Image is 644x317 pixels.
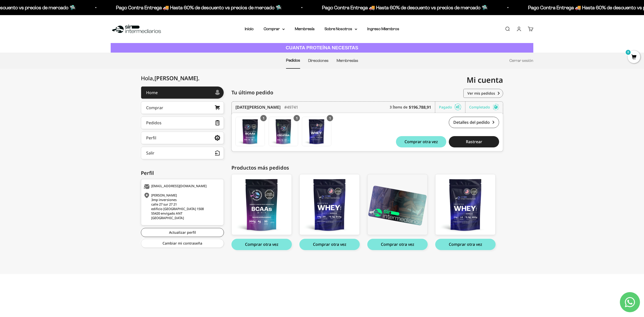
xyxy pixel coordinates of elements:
[198,74,199,82] span: .
[435,239,496,250] button: Comprar otra vez
[299,239,360,250] button: Comprar otra vez
[269,117,298,146] a: Creatina Monohidrato
[235,104,280,110] time: [DATE][PERSON_NAME]
[260,115,267,121] div: 1
[509,58,533,63] a: Cerrar sesión
[390,102,435,113] div: 3 Ítems de
[396,136,446,147] button: Comprar otra vez
[294,115,300,121] div: 1
[245,27,254,31] a: Inicio
[300,174,359,235] img: whey_vainilla_front_1_808bbad8-c402-4f8a-9e09-39bf23c86e38_large.png
[337,58,358,63] a: Membresías
[302,117,331,146] a: Proteína Whey - Vainilla - Vainilla / 2 libras (910g)
[325,26,357,32] summary: Sobre Nosotros
[308,58,329,63] a: Direcciones
[100,4,266,12] p: Pago Contra Entrega 🚚 Hasta 60% de descuento vs precios de mercado 🛸
[439,102,465,113] div: Pagado
[141,132,224,144] a: Perfil
[409,104,431,110] b: $196.788,91
[368,174,427,235] img: b091a5be-4bb1-4136-881d-32454b4358fa_1_large.png
[231,239,292,250] button: Comprar otra vez
[235,117,265,146] a: BCAAs sabor Limón - Mandarina (2:1:1)
[449,117,499,128] a: Detalles del pedido
[435,174,495,235] img: whey-VAINILLA-1LB_14afac87-794c-4930-ac0b-e3e40fefee9f_large.png
[146,106,163,110] div: Comprar
[146,136,156,140] div: Perfil
[141,228,224,237] a: Actualizar perfil
[154,74,199,82] span: [PERSON_NAME]
[466,140,482,144] span: Rastrear
[141,86,224,99] a: Home
[146,121,162,125] div: Pedidos
[231,174,292,235] a: BCAAs sabor Limón - Mandarina (2:1:1)
[302,117,331,146] img: Translation missing: es.Proteína Whey - Vainilla - Vainilla / 2 libras (910g)
[141,75,199,81] div: Hola,
[232,174,292,235] img: bcaas_01_large.png
[405,140,438,144] span: Comprar otra vez
[367,27,399,31] a: Ingreso Miembros
[141,101,224,114] a: Comprar
[327,115,333,121] div: 1
[367,174,428,235] a: Membresía Anual
[306,4,472,12] p: Pago Contra Entrega 🚚 Hasta 60% de descuento vs precios de mercado 🛸
[299,174,360,235] a: Proteína Whey - Vainilla - Vainilla / 2 libras (910g)
[628,55,640,60] a: 0
[231,164,503,172] div: Productos más pedidos
[141,147,224,159] button: Salir
[286,58,300,62] a: Pedidos
[367,239,428,250] button: Comprar otra vez
[284,102,298,113] div: #49741
[264,26,285,32] summary: Comprar
[435,174,496,235] a: Proteína Whey - Vainilla / 1 libra (460g)
[146,91,158,95] div: Home
[144,193,220,220] div: [PERSON_NAME] 3mp inversiones calle 27 sur 27 21 edificio [GEOGRAPHIC_DATA] 1508 55420 envigado A...
[286,45,358,50] strong: CUANTA PROTEÍNA NECESITAS
[469,102,499,113] div: Completado
[295,27,314,31] a: Membresía
[236,117,265,146] img: Translation missing: es.BCAAs sabor Limón - Mandarina (2:1:1)
[111,43,533,53] a: CUANTA PROTEÍNA NECESITAS
[269,117,298,146] img: Translation missing: es.Creatina Monohidrato
[141,116,224,129] a: Pedidos
[449,136,499,147] button: Rastrear
[463,89,503,98] a: Ver mis pedidos
[144,184,220,189] div: [EMAIL_ADDRESS][DOMAIN_NAME]
[141,239,224,248] a: Cambiar mi contraseña
[625,49,631,55] mark: 0
[146,151,154,155] div: Salir
[231,89,273,96] span: Tu último pedido
[467,75,503,85] span: Mi cuenta
[141,169,224,177] div: Perfil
